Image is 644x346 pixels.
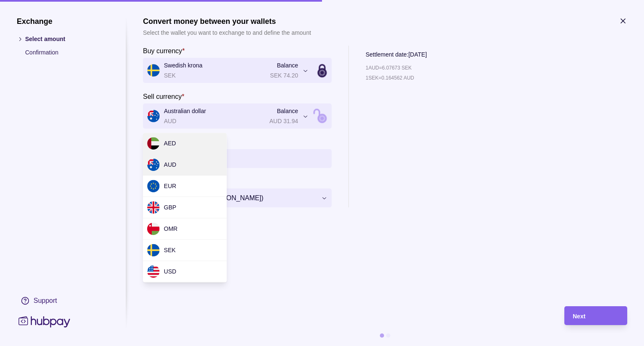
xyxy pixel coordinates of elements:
[164,247,176,253] span: SEK
[164,161,177,168] span: AUD
[147,180,160,192] img: eu
[147,265,160,278] img: us
[164,183,177,189] span: EUR
[147,244,160,256] img: se
[147,222,160,235] img: om
[147,137,160,150] img: ae
[147,201,160,214] img: gb
[164,268,177,275] span: USD
[164,204,177,211] span: GBP
[164,225,178,232] span: OMR
[147,158,160,171] img: au
[164,140,176,147] span: AED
